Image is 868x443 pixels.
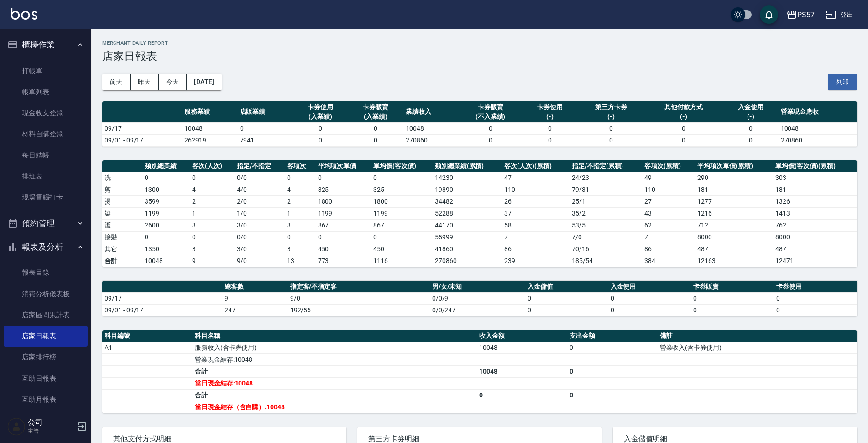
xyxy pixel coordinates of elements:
td: 26 [502,195,569,207]
td: 181 [695,184,773,195]
th: 單均價(客次價) [371,160,433,172]
th: 備註 [658,330,857,342]
td: 325 [371,184,433,195]
td: 270860 [433,255,502,267]
td: 3599 [142,195,190,207]
td: 0 [142,231,190,243]
td: 其它 [102,243,142,255]
th: 平均項次單價(累積) [695,160,773,172]
td: 1199 [371,207,433,219]
td: 12163 [695,255,773,267]
td: 7 [642,231,695,243]
table: a dense table [102,160,857,267]
td: 服務收入(含卡券使用) [193,342,477,353]
td: 1 [285,207,315,219]
td: 44170 [433,219,502,231]
a: 店家區間累計表 [4,305,88,326]
td: 染 [102,207,142,219]
td: 34482 [433,195,502,207]
td: 70 / 16 [570,243,642,255]
th: 店販業績 [238,101,293,123]
td: 1199 [142,207,190,219]
td: 55999 [433,231,502,243]
td: 0/0/9 [430,292,525,304]
div: 入金使用 [725,102,776,112]
button: 列印 [828,74,857,90]
button: 預約管理 [4,211,88,235]
td: 867 [371,219,433,231]
td: 0 [577,134,644,146]
button: 櫃檯作業 [4,33,88,57]
td: 239 [502,255,569,267]
td: 52288 [433,207,502,219]
td: 14230 [433,172,502,184]
td: 9/0 [288,292,430,304]
th: 入金儲值 [525,281,608,293]
td: 41860 [433,243,502,255]
td: 3 / 0 [235,243,285,255]
button: 今天 [159,74,187,90]
td: 1800 [371,195,433,207]
th: 客次(人次) [190,160,235,172]
td: 25 / 1 [570,195,642,207]
td: 1413 [773,207,857,219]
td: 0 [525,304,608,316]
td: 0 [608,292,691,304]
td: 4 / 0 [235,184,285,195]
td: 37 [502,207,569,219]
th: 單均價(客次價)(累積) [773,160,857,172]
th: 類別總業績(累積) [433,160,502,172]
th: 指定客/不指定客 [288,281,430,293]
td: 0/0/247 [430,304,525,316]
td: 79 / 31 [570,184,642,195]
td: 10048 [477,365,567,377]
td: 0 [293,134,348,146]
td: 1216 [695,207,773,219]
th: 客次(人次)(累積) [502,160,569,172]
h5: 公司 [28,418,74,427]
td: 當日現金結存:10048 [193,377,477,389]
a: 互助日報表 [4,368,88,389]
td: 3 [285,219,315,231]
table: a dense table [102,330,857,413]
button: 登出 [822,6,857,23]
td: 0 [293,122,348,134]
td: 0 [691,292,774,304]
a: 現金收支登錄 [4,102,88,123]
th: 科目名稱 [193,330,477,342]
td: 0 [522,134,577,146]
td: 1800 [316,195,371,207]
th: 指定/不指定 [235,160,285,172]
th: 客項次(累積) [642,160,695,172]
a: 打帳單 [4,60,88,81]
td: 35 / 2 [570,207,642,219]
button: save [760,5,778,24]
img: Logo [11,8,37,20]
a: 材料自購登錄 [4,123,88,144]
td: 247 [222,304,288,316]
td: 270860 [779,134,857,146]
td: 325 [316,184,371,195]
td: 0 [644,122,723,134]
td: 181 [773,184,857,195]
td: 4 [190,184,235,195]
td: 0 [567,389,658,401]
td: 7 / 0 [570,231,642,243]
td: 0 / 0 [235,172,285,184]
table: a dense table [102,101,857,147]
button: 昨天 [131,74,159,90]
td: 43 [642,207,695,219]
th: 業績收入 [403,101,459,123]
th: 指定/不指定(累積) [570,160,642,172]
td: 護 [102,219,142,231]
p: 主管 [28,427,74,435]
a: 互助月報表 [4,389,88,410]
div: (-) [725,112,776,121]
div: 卡券販賣 [350,102,401,112]
td: 0 [371,231,433,243]
td: 487 [695,243,773,255]
div: 其他付款方式 [647,102,721,112]
h2: Merchant Daily Report [102,40,857,46]
a: 消費分析儀表板 [4,284,88,305]
td: 49 [642,172,695,184]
